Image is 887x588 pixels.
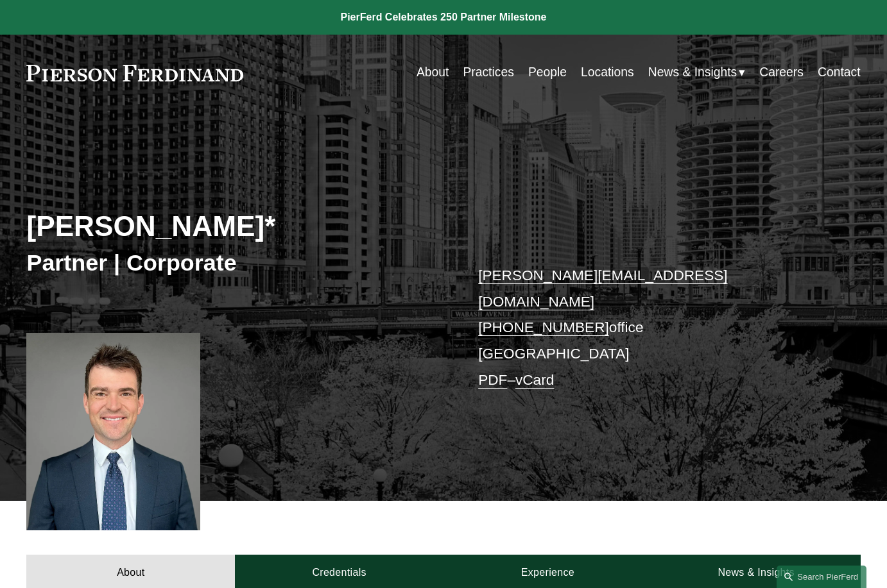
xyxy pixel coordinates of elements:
[26,209,443,244] h2: [PERSON_NAME]*
[463,60,513,85] a: Practices
[515,372,554,388] a: vCard
[417,60,449,85] a: About
[478,263,825,394] p: office [GEOGRAPHIC_DATA] –
[26,249,443,277] h3: Partner | Corporate
[648,62,737,84] span: News & Insights
[759,60,804,85] a: Careers
[528,60,567,85] a: People
[777,566,866,588] a: Search this site
[478,267,728,310] a: [PERSON_NAME][EMAIL_ADDRESS][DOMAIN_NAME]
[818,60,861,85] a: Contact
[581,60,634,85] a: Locations
[478,319,609,335] a: [PHONE_NUMBER]
[478,372,507,388] a: PDF
[648,60,745,85] a: folder dropdown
